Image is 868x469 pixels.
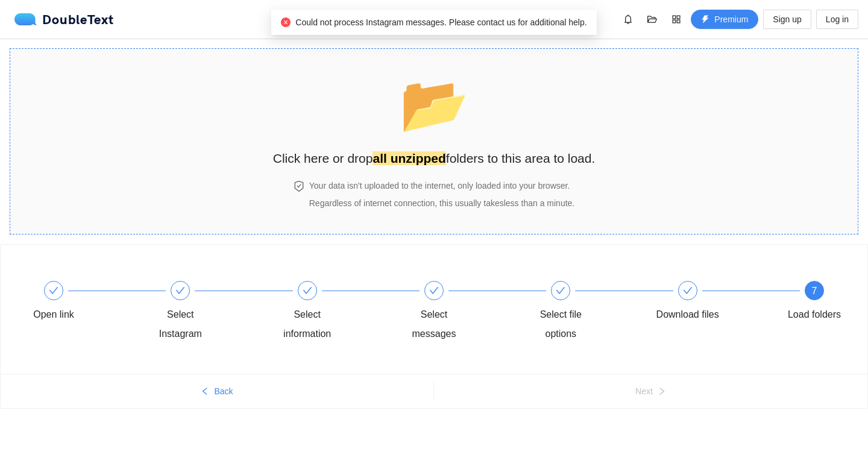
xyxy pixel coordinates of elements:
[556,286,565,295] span: check
[214,385,233,398] span: Back
[773,13,801,26] span: Sign up
[273,148,596,168] h2: Click here or drop folders to this area to load.
[618,10,638,29] button: bell
[400,74,469,135] span: folder
[653,281,779,324] div: Download files
[763,10,811,29] button: Sign up
[145,281,272,344] div: Select Instagram
[272,281,399,344] div: Select information
[399,305,469,344] div: Select messages
[788,305,841,324] div: Load folders
[816,10,858,29] button: Log in
[33,305,74,324] div: Open link
[14,13,114,25] a: logoDoubleText
[309,198,574,208] span: Regardless of internet connection, this usually takes less than a minute .
[399,281,526,344] div: Select messages
[1,382,433,401] button: leftBack
[667,10,686,29] button: appstore
[272,305,342,344] div: Select information
[309,179,574,192] h4: Your data isn't uploaded to the internet, only loaded into your browser.
[145,305,215,344] div: Select Instagram
[779,281,849,324] div: 7Load folders
[683,286,693,295] span: check
[434,382,867,401] button: Nextright
[294,181,304,192] span: safety-certificate
[714,13,748,26] span: Premium
[49,286,58,295] span: check
[175,286,185,295] span: check
[295,17,587,27] span: Could not process Instagram messages. Please contact us for additional help.
[643,14,661,24] span: folder-open
[667,14,685,24] span: appstore
[526,305,596,344] div: Select file options
[429,286,439,295] span: check
[691,10,758,29] button: thunderboltPremium
[14,13,42,25] img: logo
[826,13,849,26] span: Log in
[201,387,209,397] span: left
[14,13,114,25] div: DoubleText
[303,286,312,295] span: check
[656,305,719,324] div: Download files
[701,15,709,25] span: thunderbolt
[373,151,445,165] strong: all unzipped
[619,14,637,24] span: bell
[812,286,817,296] span: 7
[19,281,145,324] div: Open link
[281,17,291,27] span: close-circle
[643,10,662,29] button: folder-open
[526,281,652,344] div: Select file options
